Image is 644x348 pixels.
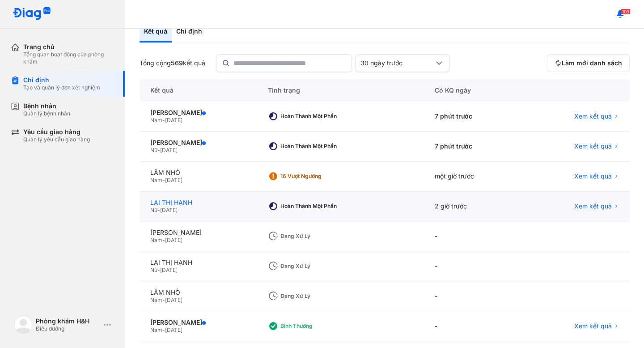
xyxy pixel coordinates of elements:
div: - [424,281,529,311]
div: 16 Vượt ngưỡng [280,173,352,180]
div: LÂM NHỎ [150,169,246,177]
div: [PERSON_NAME] [150,109,246,117]
span: - [162,177,165,183]
span: - [162,327,165,333]
div: LẠI THỊ HẠNH [150,199,246,207]
div: Đang xử lý [280,263,352,270]
span: Xem kết quả [574,172,612,180]
div: Có KQ ngày [424,79,529,102]
span: 569 [171,59,183,67]
div: Tình trạng [257,79,424,102]
div: Yêu cầu giao hàng [23,128,90,136]
div: Hoàn thành một phần [280,143,352,150]
div: - [424,311,529,341]
div: Đang xử lý [280,233,352,240]
img: logo [14,316,32,334]
span: Nữ [150,267,157,273]
div: - [424,221,529,251]
div: Quản lý yêu cầu giao hàng [23,136,90,143]
div: một giờ trước [424,161,529,191]
div: - [424,251,529,281]
span: - [162,237,165,243]
div: Chỉ định [172,22,207,42]
div: Tổng quan hoạt động của phòng khám [23,51,114,65]
span: Nam [150,177,162,183]
span: Nam [150,297,162,303]
span: [DATE] [165,297,182,303]
div: Kết quả [140,22,172,42]
div: Bệnh nhân [23,102,70,110]
img: logo [13,7,51,21]
span: [DATE] [160,267,178,273]
span: Nữ [150,207,157,213]
div: 7 phút trước [424,132,529,161]
span: - [162,117,165,123]
div: Chỉ định [23,76,100,84]
span: - [157,207,160,213]
span: Nam [150,117,162,123]
div: Quản lý bệnh nhân [23,110,70,117]
div: Hoàn thành một phần [280,113,352,120]
div: 30 ngày trước [360,59,434,67]
span: [DATE] [160,147,178,153]
div: Kết quả [140,79,257,102]
div: 2 giờ trước [424,191,529,221]
span: [DATE] [160,207,178,213]
div: 7 phút trước [424,102,529,132]
div: Tổng cộng kết quả [140,59,205,67]
span: Nam [150,237,162,243]
span: [DATE] [165,177,182,183]
div: Đang xử lý [280,293,352,300]
div: Trang chủ [23,43,114,51]
span: Nữ [150,147,157,153]
div: LÂM NHỎ [150,289,246,297]
div: Điều dưỡng [36,325,100,332]
span: [DATE] [165,327,182,333]
div: Bình thường [280,323,352,330]
span: - [157,147,160,153]
span: Xem kết quả [574,142,612,150]
span: Xem kết quả [574,202,612,210]
span: [DATE] [165,237,182,243]
span: - [162,297,165,303]
div: [PERSON_NAME] [150,229,246,237]
span: 103 [621,8,631,15]
span: Xem kết quả [574,322,612,330]
span: Nam [150,327,162,333]
span: Làm mới danh sách [562,59,622,67]
div: [PERSON_NAME] [150,139,246,147]
div: Tạo và quản lý đơn xét nghiệm [23,84,100,91]
div: Phòng khám H&H [36,317,100,325]
span: [DATE] [165,117,182,123]
div: Hoàn thành một phần [280,203,352,210]
span: Xem kết quả [574,112,612,120]
button: Làm mới danh sách [547,54,630,72]
span: - [157,267,160,273]
div: LẠI THỊ HẠNH [150,259,246,267]
div: [PERSON_NAME] [150,318,246,327]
